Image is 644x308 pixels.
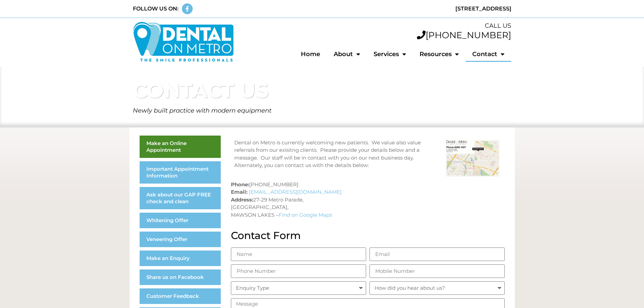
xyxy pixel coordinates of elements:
a: Customer Feedback [140,288,221,304]
a: Important Appointment Information [140,161,221,184]
a: Services [367,46,413,62]
a: Whitening Offer [140,213,221,228]
a: Veneering Offer [140,232,221,247]
h1: CONTACT US [133,80,511,101]
strong: Phone: [231,181,249,188]
input: Email [369,247,505,261]
a: About [327,46,367,62]
a: Resources [413,46,466,62]
a: Contact [466,46,511,62]
a: Make an Online Appointment [140,136,221,158]
div: CALL US [241,21,511,30]
strong: Email: [231,189,247,195]
input: Name [231,247,366,261]
strong: Address: [231,196,253,203]
h2: Contact Form [231,231,505,241]
input: Mobile Number [369,264,505,278]
a: Ask about our GAP FREE check and clean [140,187,221,209]
input: Phone Number [231,264,366,278]
div: FOLLOW US ON: [133,5,178,13]
a: Home [294,46,327,62]
a: [PHONE_NUMBER] [417,30,511,41]
p: [PHONE_NUMBER] 27-29 Metro Parade, [GEOGRAPHIC_DATA], MAWSON LAKES – [231,181,505,219]
div: Dental on Metro is currently welcoming new patients. We value also value referrals from our exisi... [234,139,438,169]
a: Make an Enquiry [140,251,221,266]
a: Find on Google Maps [279,212,332,218]
h5: Newly built practice with modern equipment [133,108,511,114]
a: [EMAIL_ADDRESS][DOMAIN_NAME] [249,189,342,195]
nav: Menu [241,46,511,62]
div: [STREET_ADDRESS] [326,5,511,13]
a: Share us on Facebook [140,269,221,285]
